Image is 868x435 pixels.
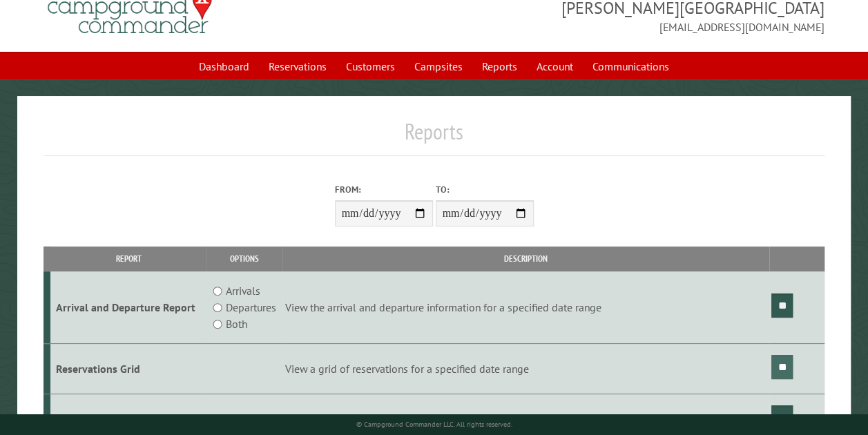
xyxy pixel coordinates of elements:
[584,53,677,79] a: Communications
[282,344,769,394] td: View a grid of reservations for a specified date range
[356,420,512,429] small: © Campground Commander LLC. All rights reserved.
[206,246,282,271] th: Options
[226,316,247,332] label: Both
[44,118,824,156] h1: Reports
[335,183,433,196] label: From:
[226,282,260,299] label: Arrivals
[50,344,207,394] td: Reservations Grid
[50,246,207,271] th: Report
[474,53,525,79] a: Reports
[436,183,534,196] label: To:
[282,271,769,344] td: View the arrival and departure information for a specified date range
[191,53,258,79] a: Dashboard
[260,53,335,79] a: Reservations
[282,246,769,271] th: Description
[528,53,581,79] a: Account
[50,271,207,344] td: Arrival and Departure Report
[406,53,471,79] a: Campsites
[226,299,276,316] label: Departures
[338,53,403,79] a: Customers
